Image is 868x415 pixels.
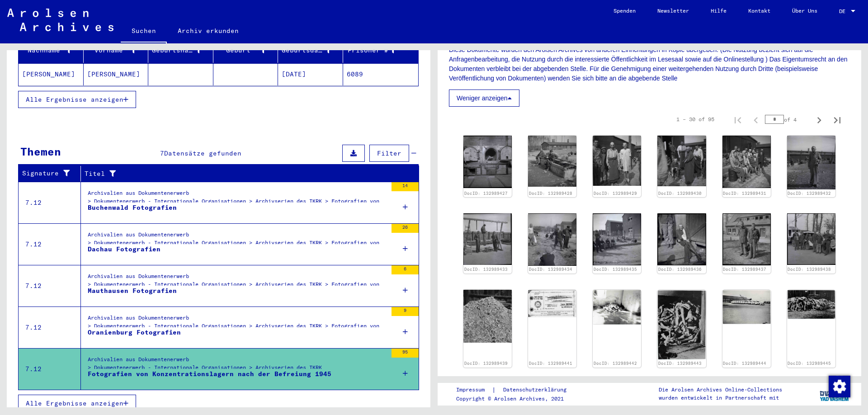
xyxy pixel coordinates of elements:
[84,63,149,85] mat-cell: [PERSON_NAME]
[164,149,241,157] span: Datensätze gefunden
[722,213,771,265] img: 001.jpg
[810,110,828,128] button: Next page
[464,267,508,272] a: DocID: 132989433
[593,136,641,186] img: 001.jpg
[658,361,702,366] a: DocID: 132989443
[659,394,782,402] p: wurden entwickelt in Partnerschaft mit
[729,110,747,128] button: First page
[282,43,343,57] div: Geburtsdatum
[392,224,419,233] div: 26
[392,265,419,274] div: 6
[528,136,576,187] img: 001.jpg
[787,290,835,319] img: 001.jpg
[594,267,637,272] a: DocID: 132989435
[593,213,641,265] img: 001.jpg
[456,395,577,403] p: Copyright © Arolsen Archives, 2021
[278,63,343,85] mat-cell: [DATE]
[19,182,81,223] td: 7.12
[818,382,852,405] img: yv_logo.png
[658,267,702,272] a: DocID: 132989436
[369,145,409,162] button: Filter
[26,95,123,104] span: Alle Ergebnisse anzeigen
[788,267,831,272] a: DocID: 132989438
[456,385,577,395] div: |
[392,182,419,191] div: 14
[657,290,706,360] img: 001.jpg
[343,38,419,63] mat-header-cell: Prisoner #
[722,136,771,188] img: 001.jpg
[19,38,84,63] mat-header-cell: Nachname
[496,385,577,395] a: Datenschutzerklärung
[18,91,136,108] button: Alle Ergebnisse anzeigen
[84,38,149,63] mat-header-cell: Vorname
[26,399,123,407] span: Alle Ergebnisse anzeigen
[449,90,519,107] button: Weniger anzeigen
[85,166,410,181] div: Titel
[788,361,831,366] a: DocID: 132989445
[788,191,831,196] a: DocID: 132989432
[593,290,641,325] img: 001.jpg
[828,375,850,397] div: Zustimmung ändern
[828,110,846,128] button: Last page
[160,149,164,157] span: 7
[529,267,572,272] a: DocID: 132989434
[787,213,835,265] img: 001.jpg
[463,213,512,265] img: 001.jpg
[19,307,81,348] td: 7.12
[829,376,850,397] img: Zustimmung ändern
[529,361,572,366] a: DocID: 132989441
[121,20,167,43] a: Suchen
[839,8,849,14] span: DE
[88,286,177,296] div: Mauthausen Fotografien
[85,169,401,179] div: Titel
[463,290,512,343] img: 001.jpg
[723,191,766,196] a: DocID: 132989431
[723,361,766,366] a: DocID: 132989444
[659,386,782,394] p: Die Arolsen Archives Online-Collections
[657,213,706,265] img: 001.jpg
[529,191,572,196] a: DocID: 132989428
[282,46,331,55] div: Geburtsdatum
[152,43,213,57] div: Geburtsname
[19,63,84,85] mat-cell: [PERSON_NAME]
[658,191,702,196] a: DocID: 132989430
[22,169,74,178] div: Signature
[392,307,419,316] div: 9
[87,46,137,55] div: Vorname
[347,46,396,55] div: Prisoner #
[217,46,267,55] div: Geburt‏
[723,267,766,272] a: DocID: 132989437
[594,361,637,366] a: DocID: 132989442
[787,136,835,189] img: 001.jpg
[278,38,343,63] mat-header-cell: Geburtsdatum
[464,191,508,196] a: DocID: 132989427
[747,110,765,128] button: Previous page
[456,385,492,395] a: Impressum
[18,395,136,412] button: Alle Ergebnisse anzeigen
[528,290,576,317] img: 001.jpg
[88,369,331,379] div: Fotografien von Konzentrationslagern nach der Befreiung 1945
[7,9,113,31] img: Arolsen_neg.svg
[347,43,408,57] div: Prisoner #
[88,245,160,254] div: Dachau Fotografien
[343,63,419,85] mat-cell: 6089
[88,189,387,210] div: Archivalien aus Dokumentenerwerb > Dokumentenerwerb - Internationale Organisationen > Archivserie...
[676,115,714,123] div: 1 – 30 of 95
[765,115,810,124] div: of 4
[22,166,83,181] div: Signature
[20,143,61,160] div: Themen
[22,43,83,57] div: Nachname
[88,203,177,212] div: Buchenwald Fotografien
[463,136,512,188] img: 001.jpg
[88,272,387,293] div: Archivalien aus Dokumentenerwerb > Dokumentenerwerb - Internationale Organisationen > Archivserie...
[657,136,706,186] img: 001.jpg
[594,191,637,196] a: DocID: 132989429
[528,213,576,266] img: 001.jpg
[464,361,508,366] a: DocID: 132989439
[722,290,771,324] img: 001.jpg
[88,355,322,376] div: Archivalien aus Dokumentenerwerb > Dokumentenerwerb - Internationale Organisationen > Archivserie...
[148,38,213,63] mat-header-cell: Geburtsname
[377,149,401,157] span: Filter
[19,223,81,265] td: 7.12
[167,20,250,42] a: Archiv erkunden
